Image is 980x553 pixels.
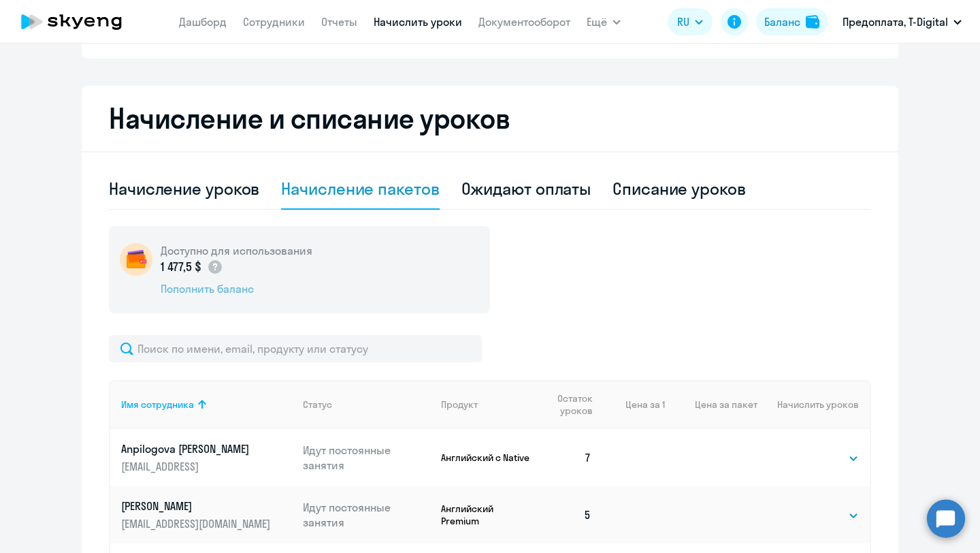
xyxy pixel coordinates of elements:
[668,8,713,35] button: RU
[281,178,439,200] div: Начисление пакетов
[665,380,757,429] th: Цена за пакет
[161,243,312,258] h5: Доступно для использования
[478,15,570,29] a: Документооборот
[544,392,602,417] div: Остаток уроков
[321,15,357,29] a: Отчеты
[544,392,592,417] span: Остаток уроков
[179,15,227,29] a: Дашборд
[533,486,602,543] td: 5
[602,380,665,429] th: Цена за 1
[121,499,274,513] p: [PERSON_NAME]
[677,14,689,30] span: RU
[121,516,274,531] p: [EMAIL_ADDRESS][DOMAIN_NAME]
[757,380,870,429] th: Начислить уроков
[121,398,292,411] div: Имя сотрудника
[109,178,259,200] div: Начисление уроков
[243,15,305,29] a: Сотрудники
[121,398,194,411] div: Имя сотрудника
[374,15,462,29] a: Начислить уроки
[533,429,602,486] td: 7
[121,459,274,474] p: [EMAIL_ADDRESS]
[120,243,152,276] img: wallet-circle.png
[121,499,292,531] a: [PERSON_NAME][EMAIL_ADDRESS][DOMAIN_NAME]
[843,14,948,30] p: Предоплата, T-Digital
[303,398,431,411] div: Статус
[756,8,828,35] button: Балансbalance
[441,452,533,464] p: Английский с Native
[587,8,621,35] button: Ещё
[161,258,223,276] p: 1 477,5 $
[612,178,746,200] div: Списание уроков
[161,281,312,296] div: Пополнить баланс
[121,441,274,456] p: Anpilogova [PERSON_NAME]
[806,15,819,29] img: balance
[461,178,591,200] div: Ожидают оплаты
[764,14,800,30] div: Баланс
[441,503,533,527] p: Английский Premium
[303,443,431,473] p: Идут постоянные занятия
[441,398,478,411] div: Продукт
[109,102,871,135] h2: Начисление и списание уроков
[121,441,292,474] a: Anpilogova [PERSON_NAME][EMAIL_ADDRESS]
[587,14,607,30] span: Ещё
[109,335,482,362] input: Поиск по имени, email, продукту или статусу
[303,500,431,530] p: Идут постоянные занятия
[303,398,332,411] div: Статус
[836,5,968,38] button: Предоплата, T-Digital
[441,398,533,411] div: Продукт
